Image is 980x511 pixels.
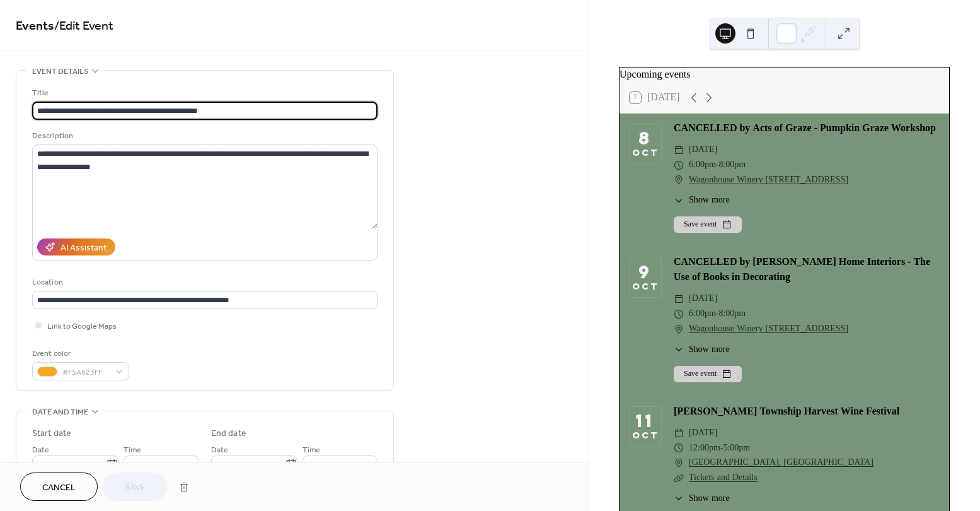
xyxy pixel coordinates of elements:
[689,469,758,486] a: Tickets and Details
[674,121,939,136] div: CANCELLED by Acts of Graze - Pumpkin Graze Workshop
[674,471,684,486] div: ​
[47,320,117,333] span: Link to Google Maps
[674,143,684,158] div: ​
[674,291,684,307] div: ​
[620,68,949,83] div: Upcoming events
[723,441,750,456] span: 5:00pm
[61,242,107,255] div: AI Assistant
[37,238,115,255] button: AI Assistant
[674,343,730,356] button: ​Show more
[32,427,71,440] div: Start date
[674,307,684,322] div: ​
[689,492,730,505] span: Show more
[632,432,659,440] div: Oct
[689,307,716,322] span: 6:00pm
[638,131,653,146] div: 8
[674,216,742,233] button: Save event
[689,173,848,188] a: Wagonhouse Winery [STREET_ADDRESS]
[689,158,716,173] span: 6:00pm
[674,322,684,337] div: ​
[674,158,684,173] div: ​
[32,406,88,419] span: Date and time
[32,129,375,143] div: Description
[674,173,684,188] div: ​
[62,366,109,379] span: #F5A623FF
[689,343,730,356] span: Show more
[303,443,320,457] span: Time
[689,441,720,456] span: 12:00pm
[716,158,719,173] span: -
[16,14,54,38] a: Events
[689,322,848,337] a: Wagonhouse Winery [STREET_ADDRESS]
[674,366,742,382] button: Save event
[674,492,684,505] div: ​
[638,264,652,280] div: 9
[42,481,76,495] span: Cancel
[674,426,684,441] div: ​
[716,307,719,322] span: -
[689,291,717,307] span: [DATE]
[32,347,127,360] div: Event color
[54,14,113,38] span: / Edit Event
[674,441,684,456] div: ​
[689,194,730,207] span: Show more
[20,473,98,501] button: Cancel
[32,65,88,78] span: Event details
[32,86,375,100] div: Title
[636,413,655,429] div: 11
[32,443,49,457] span: Date
[674,455,684,471] div: ​
[632,149,659,157] div: Oct
[632,283,659,291] div: Oct
[689,143,717,158] span: [DATE]
[674,194,730,207] button: ​Show more
[689,455,873,471] a: [GEOGRAPHIC_DATA], [GEOGRAPHIC_DATA]
[720,441,723,456] span: -
[718,307,746,322] span: 8:00pm
[689,426,717,441] span: [DATE]
[674,343,684,356] div: ​
[674,492,730,505] button: ​Show more
[32,276,375,289] div: Location
[674,194,684,207] div: ​
[674,402,899,421] a: [PERSON_NAME] Township Harvest Wine Festival
[718,158,746,173] span: 8:00pm
[211,427,246,440] div: End date
[674,255,939,285] div: CANCELLED by [PERSON_NAME] Home Interiors - The Use of Books in Decorating
[124,443,141,457] span: Time
[211,443,228,457] span: Date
